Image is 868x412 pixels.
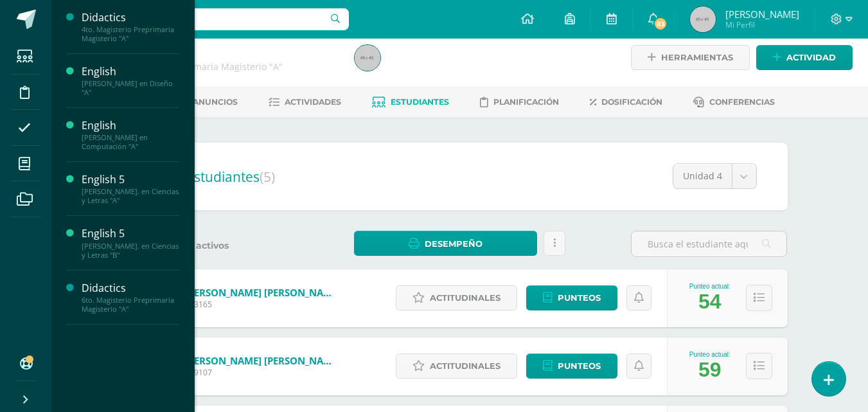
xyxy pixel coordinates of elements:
[632,231,786,256] input: Busca el estudiante aquí...
[526,285,617,310] a: Punteos
[82,187,179,205] div: [PERSON_NAME]. en Ciencias y Letras "A"
[82,226,179,259] a: English 5[PERSON_NAME]. en Ciencias y Letras "B"
[100,42,339,60] h1: Didactics
[175,92,238,112] a: Anuncios
[82,118,179,151] a: English[PERSON_NAME] en Computación "A"
[601,97,662,107] span: Dosificación
[82,281,179,314] a: Didactics6to. Magisterio Preprimaria Magisterio "A"
[693,92,775,112] a: Conferencias
[355,45,380,71] img: 45x45
[82,64,179,97] a: English[PERSON_NAME] en Diseño "A"
[185,286,339,299] a: [PERSON_NAME] [PERSON_NAME]
[396,285,517,310] a: Actitudinales
[725,8,799,21] span: [PERSON_NAME]
[631,45,750,70] a: Herramientas
[82,25,179,43] div: 4to. Magisterio Preprimaria Magisterio "A"
[683,164,722,188] span: Unidad 4
[260,168,275,186] span: (5)
[689,283,731,290] div: Punteo actual:
[661,46,733,69] span: Herramientas
[82,172,179,205] a: English 5[PERSON_NAME]. en Ciencias y Letras "A"
[430,354,500,378] span: Actitudinales
[82,10,179,25] div: Didactics
[396,354,517,379] a: Actitudinales
[82,226,179,241] div: English 5
[185,299,339,310] span: 213165
[372,92,449,112] a: Estudiantes
[391,97,449,107] span: Estudiantes
[425,232,483,256] span: Desempeño
[82,296,179,314] div: 6to. Magisterio Preprimaria Magisterio "A"
[193,97,238,107] span: Anuncios
[82,79,179,97] div: [PERSON_NAME] en Diseño "A"
[673,164,756,188] a: Unidad 4
[82,172,179,187] div: English 5
[689,351,731,358] div: Punteo actual:
[132,240,288,252] label: Estudiantes activos
[590,92,662,112] a: Dosificación
[480,92,559,112] a: Planificación
[526,354,617,379] a: Punteos
[493,97,559,107] span: Planificación
[690,6,716,32] img: 45x45
[558,286,601,310] span: Punteos
[82,118,179,133] div: English
[100,60,339,73] div: 4to. Magisterio Preprimaria Magisterio 'A'
[82,133,179,151] div: [PERSON_NAME] en Computación "A"
[185,354,339,367] a: [PERSON_NAME] [PERSON_NAME]
[653,17,668,31] span: 83
[558,354,601,378] span: Punteos
[285,97,341,107] span: Actividades
[786,46,836,69] span: Actividad
[354,231,537,256] a: Desempeño
[725,19,799,30] span: Mi Perfil
[709,97,775,107] span: Conferencias
[82,10,179,43] a: Didactics4to. Magisterio Preprimaria Magisterio "A"
[430,286,500,310] span: Actitudinales
[186,168,275,186] span: Estudiantes
[60,8,349,30] input: Busca un usuario...
[698,290,722,314] div: 54
[269,92,341,112] a: Actividades
[82,281,179,296] div: Didactics
[185,367,339,378] span: 219107
[82,242,179,260] div: [PERSON_NAME]. en Ciencias y Letras "B"
[756,45,853,70] a: Actividad
[698,358,722,382] div: 59
[82,64,179,79] div: English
